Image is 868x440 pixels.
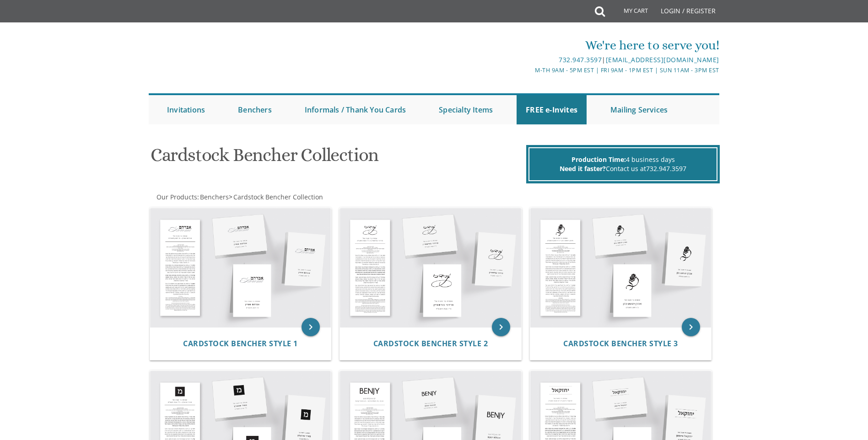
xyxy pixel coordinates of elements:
[229,95,281,124] a: Benchers
[571,155,626,164] span: Production Time:
[563,338,678,349] span: Cardstock Bencher Style 3
[430,95,502,124] a: Specialty Items
[563,339,678,348] a: Cardstock Bencher Style 3
[232,193,323,201] a: Cardstock Bencher Collection
[156,193,197,201] a: Our Products
[158,95,214,124] a: Invitations
[229,193,323,201] span: >
[200,193,229,201] span: Benchers
[492,318,510,336] a: keyboard_arrow_right
[183,339,298,348] a: Cardstock Bencher Style 1
[646,164,686,173] a: 732.947.3597
[340,54,719,65] div: |
[373,338,488,349] span: Cardstock Bencher Style 2
[340,208,521,327] img: Cardstock Bencher Style 2
[233,193,323,201] span: Cardstock Bencher Collection
[682,318,700,336] a: keyboard_arrow_right
[340,36,719,54] div: We're here to serve you!
[517,95,587,124] a: FREE e-Invites
[199,193,229,201] a: Benchers
[183,338,298,349] span: Cardstock Bencher Style 1
[373,339,488,348] a: Cardstock Bencher Style 2
[528,147,717,181] div: 4 business days Contact us at
[340,65,719,75] div: M-Th 9am - 5pm EST | Fri 9am - 1pm EST | Sun 11am - 3pm EST
[559,55,602,64] a: 732.947.3597
[606,55,719,64] a: [EMAIL_ADDRESS][DOMAIN_NAME]
[302,318,320,336] a: keyboard_arrow_right
[150,208,331,327] img: Cardstock Bencher Style 1
[296,95,415,124] a: Informals / Thank You Cards
[601,95,677,124] a: Mailing Services
[149,193,434,202] div: :
[604,1,654,24] a: My Cart
[530,208,712,327] img: Cardstock Bencher Style 3
[151,145,524,172] h1: Cardstock Bencher Collection
[560,164,606,173] span: Need it faster?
